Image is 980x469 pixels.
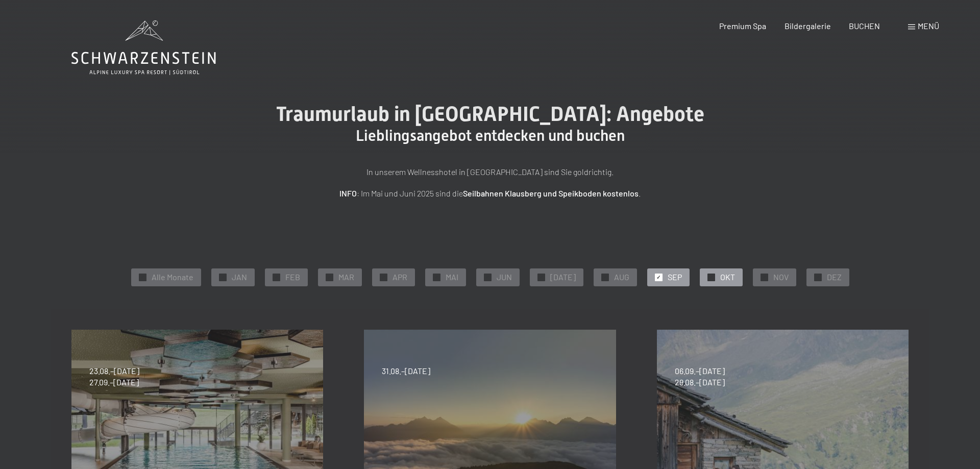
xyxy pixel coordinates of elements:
[539,274,543,281] span: ✓
[220,274,225,281] span: ✓
[338,271,354,283] span: MAR
[785,21,831,31] a: Bildergalerie
[719,21,766,31] a: Premium Spa
[675,377,725,388] span: 29.08.–[DATE]
[434,274,438,281] span: ✓
[327,274,331,281] span: ✓
[762,274,766,281] span: ✓
[393,271,407,283] span: APR
[356,127,625,144] span: Lieblingsangebot entdecken und buchen
[89,365,139,377] span: 23.08.–[DATE]
[381,274,385,281] span: ✓
[816,274,820,281] span: ✓
[152,271,193,283] span: Alle Monate
[656,274,660,281] span: ✓
[918,21,939,31] span: Menü
[614,271,629,283] span: AUG
[603,274,607,281] span: ✓
[339,188,357,198] strong: INFO
[285,271,300,283] span: FEB
[720,271,735,283] span: OKT
[232,271,247,283] span: JAN
[140,274,144,281] span: ✓
[89,377,139,388] span: 27.09.–[DATE]
[849,21,880,31] a: BUCHEN
[235,187,745,200] p: : Im Mai und Juni 2025 sind die .
[463,188,639,198] strong: Seilbahnen Klausberg und Speikboden kostenlos
[675,365,725,377] span: 06.09.–[DATE]
[497,271,512,283] span: JUN
[446,271,458,283] span: MAI
[550,271,576,283] span: [DATE]
[235,165,745,179] p: In unserem Wellnesshotel in [GEOGRAPHIC_DATA] sind Sie goldrichtig.
[827,271,842,283] span: DEZ
[668,271,682,283] span: SEP
[382,365,430,377] span: 31.08.–[DATE]
[773,271,789,283] span: NOV
[276,102,704,126] span: Traumurlaub in [GEOGRAPHIC_DATA]: Angebote
[485,274,489,281] span: ✓
[274,274,278,281] span: ✓
[709,274,713,281] span: ✓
